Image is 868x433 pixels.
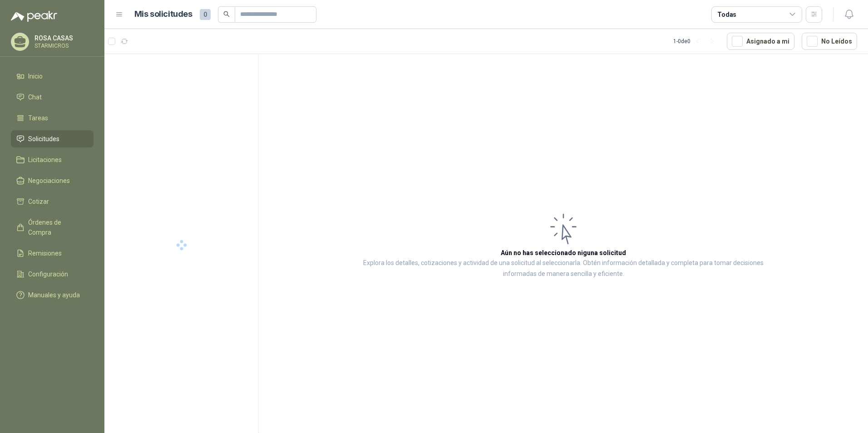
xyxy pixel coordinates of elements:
a: Remisiones [11,245,94,262]
span: Solicitudes [28,134,59,144]
span: search [223,11,230,17]
span: Configuración [28,269,68,279]
a: Licitaciones [11,151,94,168]
p: STARMICROS [35,43,91,49]
a: Configuración [11,266,94,283]
span: Negociaciones [28,176,70,186]
a: Tareas [11,109,94,127]
button: Asignado a mi [727,33,794,50]
p: ROSA CASAS [35,35,91,41]
span: Órdenes de Compra [28,217,85,237]
span: Licitaciones [28,155,62,165]
a: Negociaciones [11,172,94,189]
span: Tareas [28,113,48,123]
span: Chat [28,92,42,102]
a: Manuales y ayuda [11,286,94,304]
a: Inicio [11,68,94,85]
span: Remisiones [28,248,62,258]
h3: Aún no has seleccionado niguna solicitud [501,248,626,258]
a: Solicitudes [11,130,94,148]
div: 1 - 0 de 0 [673,34,720,49]
span: Cotizar [28,197,49,207]
button: No Leídos [802,33,857,50]
a: Chat [11,89,94,106]
a: Órdenes de Compra [11,214,94,241]
div: Todas [717,10,736,20]
p: Explora los detalles, cotizaciones y actividad de una solicitud al seleccionarla. Obtén informaci... [350,258,777,280]
span: Manuales y ayuda [28,290,80,300]
img: Logo peakr [11,11,57,22]
span: 0 [200,9,211,20]
span: Inicio [28,71,43,81]
h1: Mis solicitudes [134,8,192,21]
a: Cotizar [11,193,94,210]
